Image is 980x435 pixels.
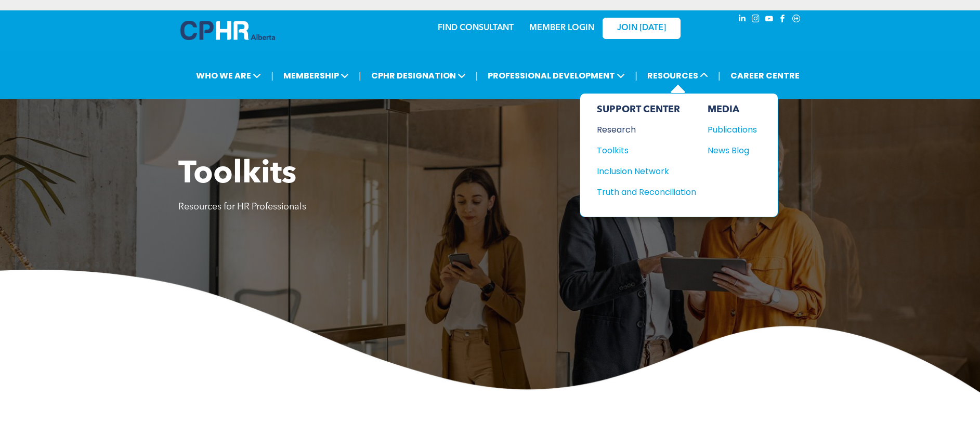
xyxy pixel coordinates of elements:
span: MEMBERSHIP [280,66,352,85]
a: Toolkits [597,144,696,157]
li: | [271,65,273,86]
a: FIND CONSULTANT [438,24,514,32]
a: linkedin [737,13,748,27]
span: Resources for HR Professionals [178,202,306,212]
a: Social network [791,13,802,27]
li: | [718,65,721,86]
div: MEDIA [708,104,757,115]
span: Toolkits [178,159,296,190]
div: Inclusion Network [597,165,686,178]
div: News Blog [708,144,752,157]
div: Toolkits [597,144,686,157]
span: PROFESSIONAL DEVELOPMENT [485,66,628,85]
a: JOIN [DATE] [603,18,681,39]
span: CPHR DESIGNATION [368,66,469,85]
li: | [359,65,361,86]
a: instagram [750,13,762,27]
span: RESOURCES [644,66,711,85]
a: Inclusion Network [597,165,696,178]
span: JOIN [DATE] [617,23,666,33]
a: facebook [777,13,789,27]
a: youtube [764,13,775,27]
a: Publications [708,123,757,136]
a: Research [597,123,696,136]
a: News Blog [708,144,757,157]
span: WHO WE ARE [193,66,264,85]
div: Research [597,123,686,136]
div: SUPPORT CENTER [597,104,696,115]
div: Truth and Reconciliation [597,186,686,199]
div: Publications [708,123,752,136]
a: Truth and Reconciliation [597,186,696,199]
li: | [476,65,478,86]
li: | [635,65,637,86]
a: CAREER CENTRE [727,66,803,85]
a: MEMBER LOGIN [529,24,594,32]
img: A blue and white logo for cp alberta [180,21,275,40]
